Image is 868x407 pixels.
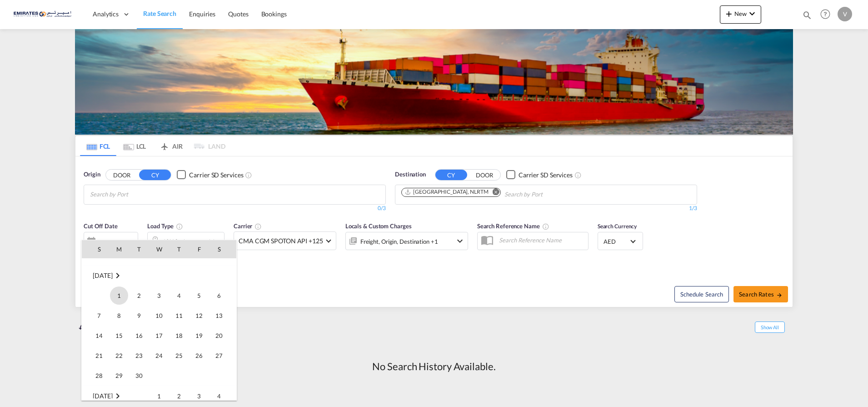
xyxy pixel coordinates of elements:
td: Saturday October 4 2025 [209,386,236,407]
span: 24 [150,347,168,365]
td: Monday September 15 2025 [109,326,129,346]
td: Tuesday September 30 2025 [129,366,149,386]
span: [DATE] [93,392,112,400]
span: 22 [110,347,128,365]
td: Thursday September 18 2025 [169,326,189,346]
td: Sunday September 7 2025 [82,306,109,326]
th: F [189,240,209,258]
td: Monday September 22 2025 [109,346,129,366]
span: 1 [150,387,168,405]
span: 16 [130,327,148,345]
span: 5 [190,286,208,305]
tr: Week 1 [82,386,236,407]
th: M [109,240,129,258]
span: 2 [130,286,148,305]
span: 18 [170,327,188,345]
th: T [169,240,189,258]
td: Friday September 19 2025 [189,326,209,346]
span: 3 [190,387,208,405]
td: Saturday September 20 2025 [209,326,236,346]
td: Friday September 12 2025 [189,306,209,326]
td: Monday September 1 2025 [109,286,129,306]
td: Tuesday September 16 2025 [129,326,149,346]
span: 28 [90,367,108,385]
span: 13 [210,307,228,325]
th: W [149,240,169,258]
td: September 2025 [82,266,236,286]
md-calendar: Calendar [82,240,236,400]
td: Thursday September 25 2025 [169,346,189,366]
span: 9 [130,307,148,325]
td: Friday September 26 2025 [189,346,209,366]
td: Sunday September 21 2025 [82,346,109,366]
td: Thursday September 4 2025 [169,286,189,306]
td: Wednesday September 10 2025 [149,306,169,326]
span: 19 [190,327,208,345]
span: 4 [210,387,228,405]
td: Wednesday October 1 2025 [149,386,169,407]
tr: Week undefined [82,266,236,286]
span: 30 [130,367,148,385]
span: 21 [90,347,108,365]
td: Sunday September 14 2025 [82,326,109,346]
span: 20 [210,327,228,345]
span: 1 [110,286,128,305]
td: Tuesday September 23 2025 [129,346,149,366]
td: Saturday September 13 2025 [209,306,236,326]
td: Saturday September 27 2025 [209,346,236,366]
tr: Week 2 [82,306,236,326]
span: 2 [170,387,188,405]
td: Wednesday September 3 2025 [149,286,169,306]
td: Monday September 29 2025 [109,366,129,386]
tr: Week 5 [82,366,236,386]
span: 4 [170,286,188,305]
span: 11 [170,307,188,325]
td: Saturday September 6 2025 [209,286,236,306]
td: Thursday October 2 2025 [169,386,189,407]
tr: Week 3 [82,326,236,346]
td: Friday September 5 2025 [189,286,209,306]
th: S [209,240,236,258]
span: 8 [110,307,128,325]
span: 26 [190,347,208,365]
tr: Week 4 [82,346,236,366]
td: Wednesday September 24 2025 [149,346,169,366]
span: 23 [130,347,148,365]
span: 25 [170,347,188,365]
span: 15 [110,327,128,345]
span: 6 [210,286,228,305]
tr: Week 1 [82,286,236,306]
span: 7 [90,307,108,325]
span: 3 [150,286,168,305]
td: Friday October 3 2025 [189,386,209,407]
td: October 2025 [82,386,149,407]
th: S [82,240,109,258]
td: Thursday September 11 2025 [169,306,189,326]
td: Tuesday September 2 2025 [129,286,149,306]
td: Tuesday September 9 2025 [129,306,149,326]
span: 14 [90,327,108,345]
td: Monday September 8 2025 [109,306,129,326]
span: 10 [150,307,168,325]
span: 27 [210,347,228,365]
span: [DATE] [93,271,112,279]
td: Sunday September 28 2025 [82,366,109,386]
span: 12 [190,307,208,325]
td: Wednesday September 17 2025 [149,326,169,346]
span: 29 [110,367,128,385]
span: 17 [150,327,168,345]
th: T [129,240,149,258]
